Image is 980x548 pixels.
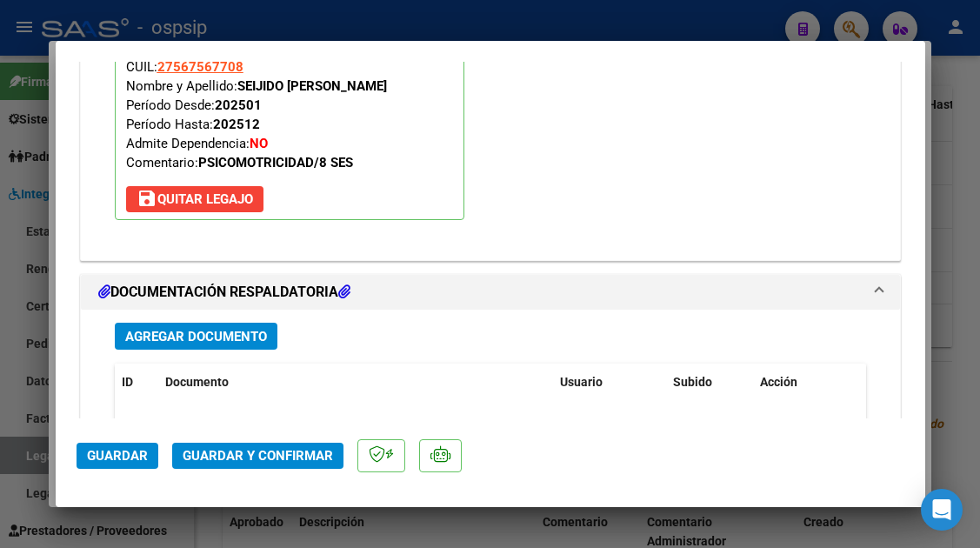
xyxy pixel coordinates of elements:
[137,188,157,209] mat-icon: save
[165,375,229,389] span: Documento
[125,329,267,344] span: Agregar Documento
[157,59,243,75] span: 27567567708
[77,443,158,469] button: Guardar
[122,375,133,389] span: ID
[87,448,148,464] span: Guardar
[137,191,253,207] span: Quitar Legajo
[81,275,900,310] mat-expansion-panel-header: DOCUMENTACIÓN RESPALDATORIA
[158,364,553,401] datatable-header-cell: Documento
[98,282,350,303] h1: DOCUMENTACIÓN RESPALDATORIA
[560,375,603,389] span: Usuario
[673,375,712,389] span: Subido
[183,448,333,464] span: Guardar y Confirmar
[237,78,387,94] strong: SEIJIDO [PERSON_NAME]
[172,443,343,469] button: Guardar y Confirmar
[213,117,260,132] strong: 202512
[760,375,797,389] span: Acción
[115,323,277,350] button: Agregar Documento
[666,364,753,401] datatable-header-cell: Subido
[753,364,840,401] datatable-header-cell: Acción
[126,155,353,170] span: Comentario:
[126,186,263,212] button: Quitar Legajo
[553,364,666,401] datatable-header-cell: Usuario
[250,136,268,151] strong: NO
[115,364,158,401] datatable-header-cell: ID
[215,97,262,113] strong: 202501
[198,155,353,170] strong: PSICOMOTRICIDAD/8 SES
[921,489,963,531] div: Open Intercom Messenger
